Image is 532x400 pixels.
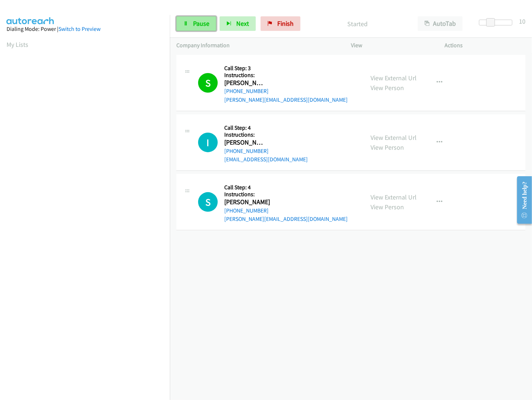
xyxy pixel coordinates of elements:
[224,215,348,222] a: [PERSON_NAME][EMAIL_ADDRESS][DOMAIN_NAME]
[224,79,263,87] h2: [PERSON_NAME]
[371,74,417,82] a: View External Url
[198,133,218,152] div: The call is yet to be attempted
[220,16,256,31] button: Next
[7,25,163,33] div: Dialing Mode: Power |
[418,16,463,31] button: AutoTab
[224,96,348,103] a: [PERSON_NAME][EMAIL_ADDRESS][DOMAIN_NAME]
[224,191,348,198] h5: Instructions:
[236,19,249,28] span: Next
[7,40,28,49] a: My Lists
[310,19,405,29] p: Started
[224,72,348,79] h5: Instructions:
[176,41,338,50] p: Company Information
[371,143,404,151] a: View Person
[371,193,417,201] a: View External Url
[519,16,525,26] div: 10
[224,131,308,138] h5: Instructions:
[224,156,308,163] a: [EMAIL_ADDRESS][DOMAIN_NAME]
[58,25,101,32] a: Switch to Preview
[261,16,300,31] a: Finish
[198,133,218,152] h1: I
[198,192,218,212] div: The call is yet to be attempted
[224,65,348,72] h5: Call Step: 3
[445,41,526,50] p: Actions
[511,171,532,229] iframe: Resource Center
[224,184,348,191] h5: Call Step: 4
[224,88,269,94] a: [PHONE_NUMBER]
[224,198,348,206] h2: [PERSON_NAME]
[371,133,417,142] a: View External Url
[193,19,209,28] span: Pause
[176,16,216,31] a: Pause
[198,192,218,212] h1: S
[371,84,404,92] a: View Person
[224,207,269,214] a: [PHONE_NUMBER]
[371,203,404,211] a: View Person
[224,148,269,154] a: [PHONE_NUMBER]
[351,41,432,50] p: View
[224,124,308,132] h5: Call Step: 4
[224,138,263,147] h2: [PERSON_NAME]
[277,19,294,28] span: Finish
[198,73,218,93] h1: S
